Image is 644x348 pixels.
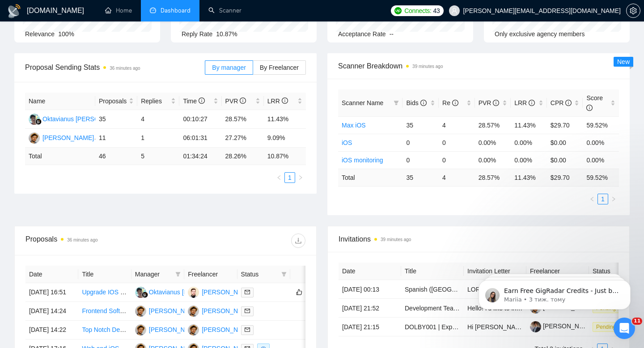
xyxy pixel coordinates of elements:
span: 10.87% [216,30,237,38]
td: [DATE] 21:52 [339,299,401,318]
span: 100% [58,30,74,38]
img: AR [188,324,199,335]
th: Invitation Letter [464,263,526,280]
td: 0.00% [583,134,619,151]
div: [PERSON_NAME] [202,325,253,335]
div: Proposals [25,233,165,248]
th: Proposals [95,93,137,110]
td: 1 [137,129,179,148]
a: iOS [342,139,352,146]
span: user [451,8,458,14]
td: 0.00% [511,134,547,151]
td: 28.57 % [475,169,511,186]
th: Date [25,266,78,283]
span: Dashboard [161,7,191,14]
button: left [274,172,284,183]
span: mail [245,289,250,295]
img: AR [135,306,146,317]
th: Name [25,93,95,110]
span: like [296,289,302,296]
div: [PERSON_NAME] [149,306,200,316]
span: right [611,196,616,202]
td: 59.52 % [583,169,619,186]
img: logo [7,4,21,18]
span: PVR [479,99,500,106]
span: Invitations [339,233,619,245]
td: 11 [95,129,137,148]
a: AR[PERSON_NAME] [135,326,200,333]
span: LRR [267,98,288,105]
span: info-circle [420,100,427,106]
a: Upgrade IOS synthesiser to AUv3 [82,289,175,296]
time: 39 minutes ago [381,237,411,242]
td: 4 [137,110,179,129]
span: Proposal Sending Stats [25,62,205,73]
div: [PERSON_NAME] [149,325,200,335]
div: Oktavianus [PERSON_NAME] Tape [149,287,249,297]
div: [PERSON_NAME] [202,306,253,316]
img: MS [188,287,199,298]
img: gigradar-bm.png [142,292,148,298]
a: [PERSON_NAME] [530,323,594,330]
img: AR [188,306,199,317]
button: left [587,194,597,204]
span: 11 [632,318,642,325]
td: Upgrade IOS synthesiser to AUv3 [78,283,131,302]
th: Date [339,263,401,280]
span: Acceptance Rate [338,30,386,38]
td: 9.09% [264,129,306,148]
span: Proposals [99,96,127,106]
span: filter [394,100,399,106]
span: Replies [141,96,169,106]
span: mail [245,327,250,332]
span: CPR [551,99,572,106]
span: PVR [225,98,246,105]
a: searchScanner [208,7,241,14]
li: 1 [284,172,295,183]
img: c1mHxmMncAkOO3kbIa_ShcNcClDoIcpKiG9VTZdtEIGTtttIDIJIk915ObF7C56Gxg [530,321,541,332]
span: Pending [593,322,619,332]
td: 35 [402,116,439,134]
td: 06:01:31 [179,129,221,148]
td: 0 [439,134,475,151]
a: OOOktavianus [PERSON_NAME] Tape [29,115,142,122]
span: info-circle [565,100,572,106]
span: left [276,175,282,180]
span: Time [183,98,204,105]
span: info-circle [586,105,593,111]
td: 28.57% [475,116,511,134]
td: 11.43% [511,116,547,134]
td: Total [25,148,95,165]
div: [PERSON_NAME] [202,287,253,297]
td: 01:34:24 [179,148,221,165]
td: 0.00% [511,151,547,169]
span: right [298,175,303,180]
td: 11.43 % [511,169,547,186]
a: iOS monitoring [342,157,383,164]
td: 10.87 % [264,148,306,165]
span: -- [390,30,394,38]
li: 1 [597,194,608,204]
img: AR [135,324,146,335]
span: Connects: [404,6,431,16]
span: filter [280,267,288,281]
span: info-circle [493,100,499,106]
td: 35 [95,110,137,129]
a: Top Notch Designer to Modernize Existing Site [82,326,211,333]
td: 27.27% [222,129,264,148]
th: Manager [131,266,184,283]
a: setting [626,7,640,14]
td: 00:10:27 [179,110,221,129]
span: Relevance [25,30,55,38]
a: Pending [593,323,623,330]
a: 1 [285,173,295,182]
span: dashboard [150,7,156,13]
time: 36 minutes ago [67,238,97,242]
td: 46 [95,148,137,165]
td: 28.26 % [222,148,264,165]
a: Max iOS [342,122,366,129]
a: 1 [598,194,608,204]
button: right [295,172,306,183]
span: New [617,58,630,65]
